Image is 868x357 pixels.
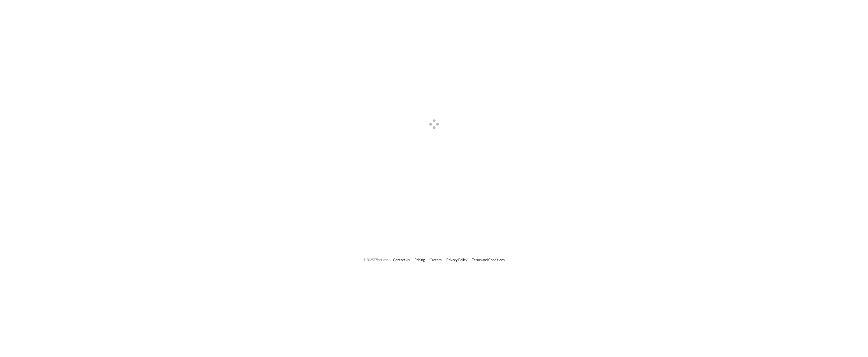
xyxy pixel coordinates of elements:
[414,258,425,262] a: Pricing
[363,258,388,262] span: © 2025 Effortless
[393,258,410,262] a: Contact Us
[430,258,442,262] a: Careers
[446,258,467,262] a: Privacy Policy
[472,258,505,262] a: Terms and Conditions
